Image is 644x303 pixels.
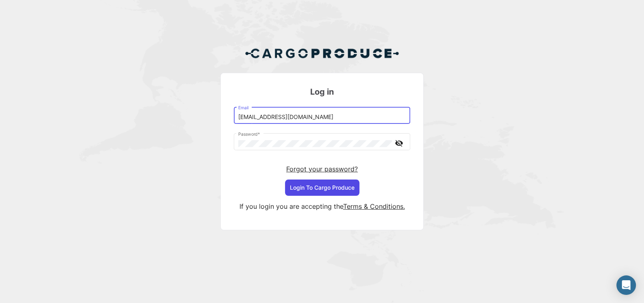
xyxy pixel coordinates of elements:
[285,180,359,196] button: Login To Cargo Produce
[343,202,405,210] a: Terms & Conditions.
[394,138,404,148] mat-icon: visibility_off
[239,202,343,210] span: If you login you are accepting the
[234,86,410,97] h3: Log in
[286,165,358,173] a: Forgot your password?
[616,275,636,295] div: Open Intercom Messenger
[245,43,399,63] img: Cargo Produce Logo
[238,114,406,121] input: Email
